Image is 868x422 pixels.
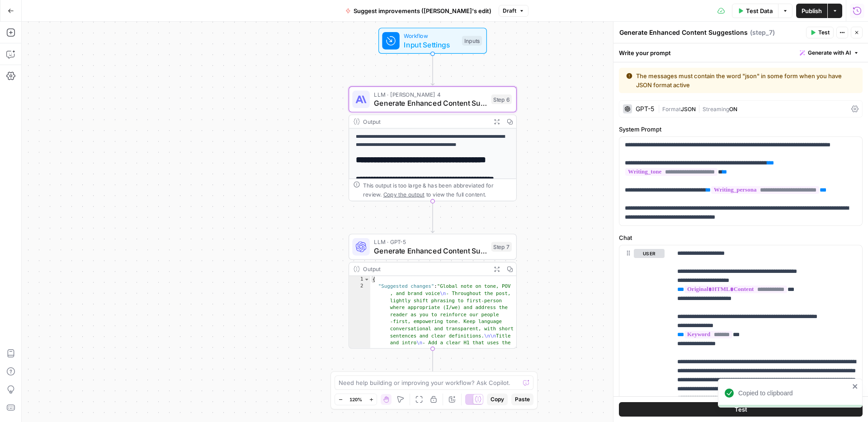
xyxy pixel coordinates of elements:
span: JSON [681,106,696,113]
span: Copy [491,395,504,403]
g: Edge from start to step_6 [431,54,434,85]
span: LLM · [PERSON_NAME] 4 [374,90,487,98]
div: Output [363,265,487,273]
div: Copied to clipboard [738,389,849,398]
div: LLM · GPT-5Generate Enhanced Content SuggestionsStep 7Output{ "Suggested changes":"Global note on... [349,234,517,348]
button: Paste [511,394,533,405]
span: Draft [503,7,516,15]
span: Streaming [703,106,729,113]
button: user [634,249,665,258]
div: Step 6 [491,94,512,104]
span: Test Data [746,6,773,15]
button: Test [806,27,834,38]
span: Test [818,28,830,37]
span: ON [729,106,737,113]
label: System Prompt [619,125,863,134]
button: Test Data [732,4,778,18]
label: Chat [619,233,863,242]
span: Suggest improvements ([PERSON_NAME]'s edit) [354,6,491,15]
span: Toggle code folding, rows 1 through 3 [364,276,370,283]
g: Edge from step_6 to step_7 [431,201,434,233]
span: Workflow [404,32,458,40]
button: Suggest improvements ([PERSON_NAME]'s edit) [340,4,497,18]
div: Step 7 [491,242,512,252]
span: Generate Enhanced Content Suggestions [374,245,487,256]
button: close [852,383,859,390]
div: Output [363,117,487,126]
span: Generate with AI [808,49,851,57]
div: WorkflowInput SettingsInputs [349,28,517,54]
button: Copy [487,394,508,405]
div: GPT-5 [636,106,654,112]
button: Test [619,402,863,417]
div: Write your prompt [613,43,868,62]
button: Generate with AI [796,47,863,59]
span: Paste [515,395,530,403]
button: Publish [796,4,827,18]
span: LLM · GPT-5 [374,238,487,246]
g: Edge from step_7 to end [431,349,434,380]
div: The messages must contain the word "json" in some form when you have JSON format active [626,71,855,89]
button: Draft [499,5,528,17]
span: | [658,104,662,113]
div: This output is too large & has been abbreviated for review. to view the full content. [363,181,512,198]
span: Copy the output [383,191,425,197]
span: Test [735,405,747,414]
span: Generate Enhanced Content Suggestions [374,98,487,108]
span: | [696,104,703,113]
span: Input Settings [404,39,458,50]
span: Publish [802,6,822,15]
div: Inputs [462,36,482,46]
span: Format [662,106,681,113]
span: ( step_7 ) [750,28,775,37]
span: 120% [349,396,362,403]
div: 1 [349,276,370,283]
textarea: Generate Enhanced Content Suggestions [619,28,748,37]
